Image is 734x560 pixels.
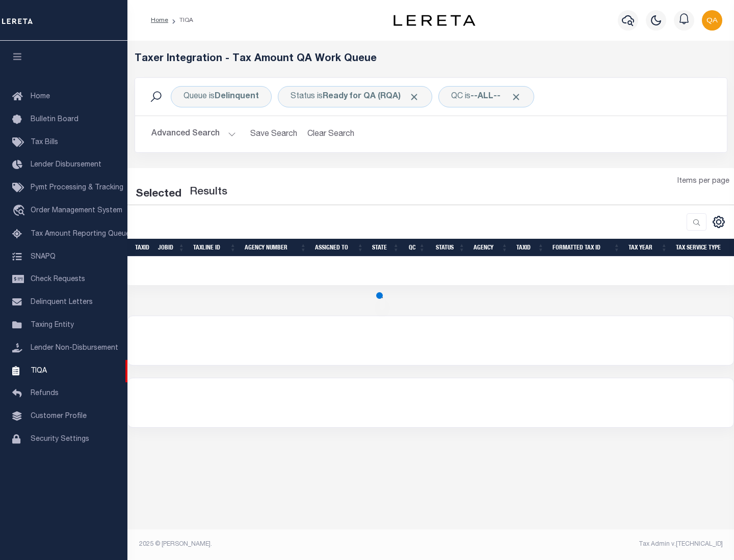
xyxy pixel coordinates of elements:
[151,17,168,23] a: Home
[132,540,431,549] div: 2025 © [PERSON_NAME].
[470,93,501,101] b: --ALL--
[31,345,118,352] span: Lender Non-Disbursement
[31,367,47,374] span: TIQA
[31,93,50,100] span: Home
[278,86,432,107] div: Click to Edit
[303,124,359,144] button: Clear Search
[31,184,123,191] span: Pymt Processing & Tracking
[677,176,729,187] span: Items per page
[12,205,29,218] i: travel_explore
[31,253,56,260] span: SNAPQ
[438,540,723,549] div: Tax Admin v.[TECHNICAL_ID]
[469,239,512,257] th: Agency
[31,139,58,146] span: Tax Bills
[311,239,368,257] th: Assigned To
[404,239,430,257] th: QC
[151,124,236,144] button: Advanced Search
[31,413,87,420] span: Customer Profile
[31,207,122,214] span: Order Management System
[512,239,548,257] th: TaxID
[548,239,624,257] th: Formatted Tax ID
[215,93,259,101] b: Delinquent
[511,92,521,102] span: Click to Remove
[31,116,78,123] span: Bulletin Board
[438,86,534,107] div: Click to Edit
[31,161,101,169] span: Lender Disbursement
[430,239,469,257] th: Status
[394,15,475,26] img: logo-dark.svg
[702,10,722,31] img: svg+xml;base64,PHN2ZyB4bWxucz0iaHR0cDovL3d3dy53My5vcmcvMjAwMC9zdmciIHBvaW50ZXItZXZlbnRzPSJub25lIi...
[135,53,727,65] h5: Taxer Integration - Tax Amount QA Work Queue
[136,186,181,203] div: Selected
[368,239,404,257] th: State
[189,239,241,257] th: TaxLine ID
[171,86,272,107] div: Click to Edit
[241,239,311,257] th: Agency Number
[31,276,85,283] span: Check Requests
[31,231,130,238] span: Tax Amount Reporting Queue
[31,390,59,397] span: Refunds
[31,299,93,306] span: Delinquent Letters
[409,92,420,102] span: Click to Remove
[190,184,227,201] label: Results
[624,239,672,257] th: Tax Year
[244,124,303,144] button: Save Search
[323,93,420,101] b: Ready for QA (RQA)
[131,239,154,257] th: TaxID
[31,322,74,329] span: Taxing Entity
[154,239,189,257] th: JobID
[168,16,193,25] li: TIQA
[31,436,89,443] span: Security Settings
